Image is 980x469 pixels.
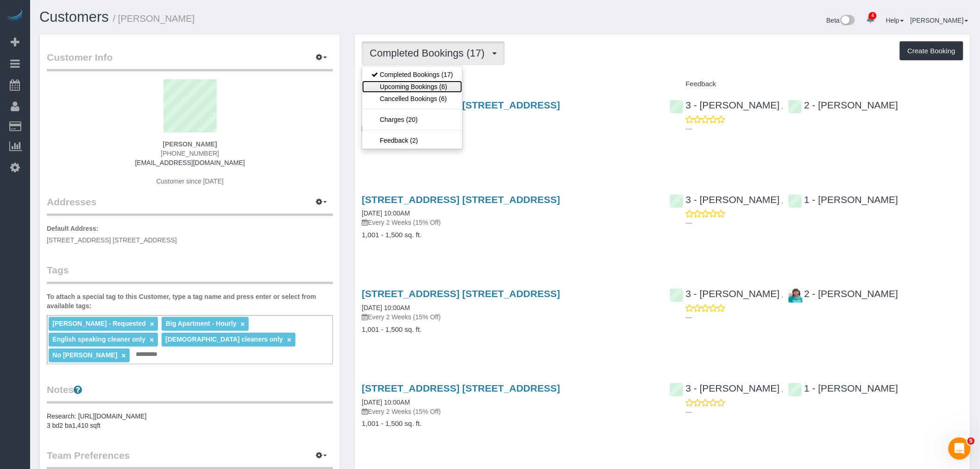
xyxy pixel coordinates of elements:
[47,412,333,430] pre: Research: [URL][DOMAIN_NAME] 3 bd2 ba1,410 sqft
[6,9,24,22] img: Automaid Logo
[949,437,971,460] iframe: Intercom live chat
[670,80,963,88] h4: Feedback
[113,13,195,24] small: / [PERSON_NAME]
[47,236,177,244] span: [STREET_ADDRESS] [STREET_ADDRESS]
[362,114,462,126] a: Charges (20)
[788,288,898,299] a: 2 - [PERSON_NAME]
[362,69,462,81] a: Completed Bookings (17)
[362,209,410,217] a: [DATE] 10:00AM
[686,407,963,417] p: ---
[362,124,655,133] p: Every 2 Weeks (15% Off)
[362,326,655,334] h4: 1,001 - 1,500 sq. ft.
[362,41,504,65] button: Completed Bookings (17)
[967,437,975,445] span: 5
[47,383,333,404] legend: Notes
[789,289,803,303] img: 2 - Hilda Coleman
[362,80,655,88] h4: Service
[900,41,963,61] button: Create Booking
[782,386,784,393] span: ,
[161,150,219,157] hm-ph: [PHONE_NUMBER]
[47,224,99,233] label: Default Address:
[370,47,489,59] span: Completed Bookings (17)
[362,407,655,416] p: Every 2 Weeks (15% Off)
[157,177,224,185] span: Customer since [DATE]
[782,291,784,298] span: ,
[686,218,963,228] p: ---
[362,304,410,311] a: [DATE] 10:00AM
[782,197,784,204] span: ,
[788,383,898,393] a: 1 - [PERSON_NAME]
[362,137,655,145] h4: 1,001 - 1,500 sq. ft.
[670,100,780,110] a: 3 - [PERSON_NAME]
[287,336,291,344] a: ×
[52,320,145,327] span: [PERSON_NAME] - Requested
[886,17,904,24] a: Help
[782,102,784,110] span: ,
[670,288,780,299] a: 3 - [PERSON_NAME]
[150,336,154,344] a: ×
[362,218,655,227] p: Every 2 Weeks (15% Off)
[788,194,898,205] a: 1 - [PERSON_NAME]
[240,320,245,328] a: ×
[362,288,560,299] a: [STREET_ADDRESS] [STREET_ADDRESS]
[39,9,109,25] a: Customers
[52,351,117,359] span: No [PERSON_NAME]
[47,51,333,71] legend: Customer Info
[163,140,217,148] strong: [PERSON_NAME]
[670,383,780,393] a: 3 - [PERSON_NAME]
[869,12,877,19] span: 4
[47,292,333,311] label: To attach a special tag to this Customer, type a tag name and press enter or select from availabl...
[911,17,968,24] a: [PERSON_NAME]
[362,93,462,105] a: Cancelled Bookings (6)
[788,100,898,110] a: 2 - [PERSON_NAME]
[686,124,963,133] p: ---
[121,352,126,360] a: ×
[165,336,283,343] span: [DEMOGRAPHIC_DATA] cleaners only
[135,159,245,166] a: [EMAIL_ADDRESS][DOMAIN_NAME]
[362,399,410,406] a: [DATE] 10:00AM
[166,320,237,327] span: Big Apartment - Hourly
[827,17,855,24] a: Beta
[362,81,462,93] a: Upcoming Bookings (6)
[362,134,462,146] a: Feedback (2)
[686,313,963,322] p: ---
[362,383,560,393] a: [STREET_ADDRESS] [STREET_ADDRESS]
[861,9,879,30] a: 4
[52,336,145,343] span: English speaking cleaner only
[47,263,333,284] legend: Tags
[362,312,655,322] p: Every 2 Weeks (15% Off)
[670,194,780,205] a: 3 - [PERSON_NAME]
[362,420,655,428] h4: 1,001 - 1,500 sq. ft.
[150,320,154,328] a: ×
[362,194,560,205] a: [STREET_ADDRESS] [STREET_ADDRESS]
[362,231,655,239] h4: 1,001 - 1,500 sq. ft.
[840,15,855,27] img: New interface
